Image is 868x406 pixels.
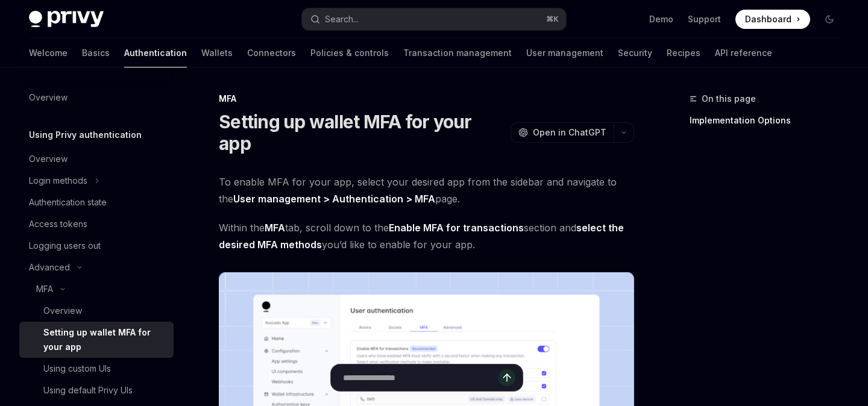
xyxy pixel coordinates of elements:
[690,111,849,130] a: Implementation Options
[19,148,174,170] a: Overview
[19,322,174,358] a: Setting up wallet MFA for your app
[29,239,101,253] div: Logging users out
[302,8,565,30] button: Search...⌘K
[19,278,174,300] button: MFA
[201,39,233,67] a: Wallets
[19,379,174,401] a: Using default Privy UIs
[546,14,559,24] span: ⌘ K
[19,300,174,322] a: Overview
[667,39,700,67] a: Recipes
[219,93,634,105] div: MFA
[19,170,174,192] button: Login methods
[715,39,772,67] a: API reference
[124,39,187,67] a: Authentication
[325,12,359,27] div: Search...
[247,39,296,67] a: Connectors
[533,126,606,139] span: Open in ChatGPT
[19,192,174,213] a: Authentication state
[29,217,87,231] div: Access tokens
[43,383,133,398] div: Using default Privy UIs
[649,13,673,25] a: Demo
[511,122,614,143] button: Open in ChatGPT
[29,152,68,166] div: Overview
[29,11,104,28] img: dark logo
[219,219,634,253] span: Within the tab, scroll down to the section and you’d like to enable for your app.
[233,193,435,205] strong: User management > Authentication > MFA
[43,325,166,354] div: Setting up wallet MFA for your app
[310,39,389,67] a: Policies & controls
[688,13,721,25] a: Support
[43,304,82,318] div: Overview
[29,173,87,188] div: Login methods
[43,361,111,376] div: Using custom UIs
[219,111,506,154] h1: Setting up wallet MFA for your app
[389,222,524,234] strong: Enable MFA for transactions
[403,39,512,67] a: Transaction management
[745,13,791,25] span: Dashboard
[702,92,756,106] span: On this page
[36,282,53,296] div: MFA
[19,358,174,379] a: Using custom UIs
[265,222,285,234] strong: MFA
[343,364,498,391] input: Ask a question...
[19,213,174,235] a: Access tokens
[29,260,70,275] div: Advanced
[29,195,107,210] div: Authentication state
[526,39,603,67] a: User management
[498,369,515,386] button: Send message
[19,87,174,108] a: Overview
[29,39,68,67] a: Welcome
[29,90,68,105] div: Overview
[29,128,142,142] h5: Using Privy authentication
[219,173,634,207] span: To enable MFA for your app, select your desired app from the sidebar and navigate to the page.
[735,10,810,29] a: Dashboard
[19,257,174,278] button: Advanced
[618,39,652,67] a: Security
[19,235,174,257] a: Logging users out
[820,10,839,29] button: Toggle dark mode
[82,39,110,67] a: Basics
